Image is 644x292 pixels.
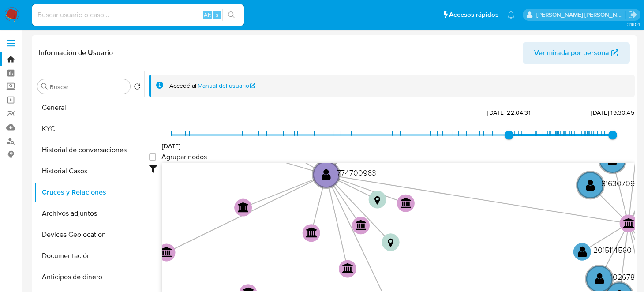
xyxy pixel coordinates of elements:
button: General [34,97,144,118]
text:  [342,263,354,273]
button: Devices Geolocation [34,224,144,245]
text:  [623,218,635,228]
text:  [595,273,604,285]
span: Agrupar nodos [161,153,207,161]
text: 816307096 [601,178,639,189]
span: Ver mirada por persona [534,42,609,64]
input: Buscar usuario o caso... [32,9,244,21]
text:  [161,247,172,258]
button: search-icon [222,9,240,21]
button: Cruces y Relaciones [34,182,144,203]
a: Manual del usuario [198,82,256,90]
input: Buscar [50,83,127,91]
text:  [388,238,393,247]
text:  [374,195,380,205]
button: Volver al orden por defecto [134,83,141,93]
h1: Información de Usuario [39,49,113,57]
button: KYC [34,118,144,139]
span: s [216,11,218,19]
span: Accesos rápidos [449,10,498,19]
a: Salir [628,10,637,19]
a: Notificaciones [507,11,515,19]
text: 2015114560 [593,244,632,255]
text:  [356,220,367,230]
span: [DATE] [162,142,181,150]
text: 774700963 [337,167,376,178]
button: Documentación [34,245,144,266]
button: Historial de conversaciones [34,139,144,161]
span: [DATE] 19:30:45 [591,108,634,117]
span: Accedé al [169,82,196,90]
text:  [306,227,318,238]
span: [DATE] 22:04:31 [487,108,530,117]
input: Agrupar nodos [149,153,156,161]
p: brenda.morenoreyes@mercadolibre.com.mx [536,11,625,19]
text:  [401,198,412,208]
button: Buscar [41,83,48,90]
text:  [578,245,587,258]
text:  [586,179,595,191]
button: Ver mirada por persona [523,42,630,64]
span: Alt [204,11,211,19]
button: Archivos adjuntos [34,203,144,224]
button: Anticipos de dinero [34,266,144,288]
text:  [322,168,331,181]
text:  [238,202,249,213]
button: Historial Casos [34,161,144,182]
